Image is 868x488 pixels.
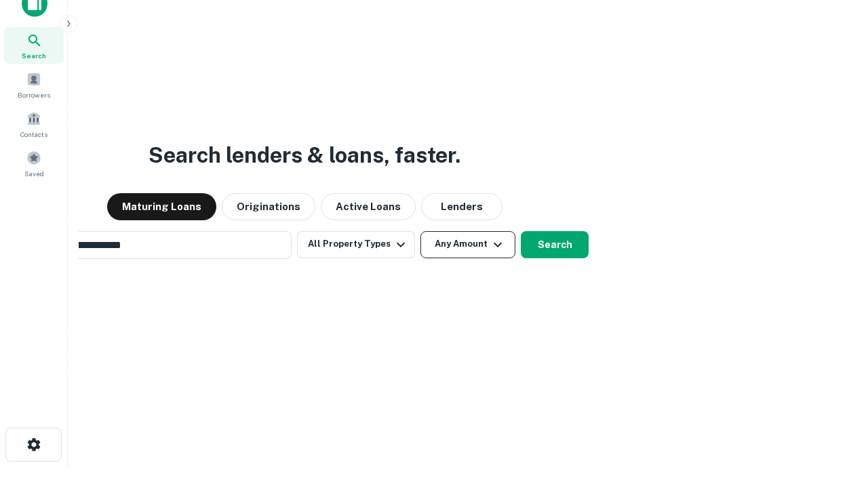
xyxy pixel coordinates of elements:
button: Any Amount [420,231,515,258]
span: Saved [24,168,44,179]
button: Lenders [421,193,502,220]
a: Saved [4,145,64,182]
button: All Property Types [297,231,415,258]
button: Active Loans [321,193,416,220]
h3: Search lenders & loans, faster. [149,139,460,171]
button: Originations [222,193,315,220]
a: Borrowers [4,66,64,103]
a: Contacts [4,106,64,142]
button: Maturing Loans [107,193,216,220]
a: Search [4,27,64,64]
span: Contacts [20,129,47,140]
iframe: Chat Widget [800,336,868,401]
span: Borrowers [18,89,50,100]
button: Search [521,231,589,258]
span: Search [22,50,46,61]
